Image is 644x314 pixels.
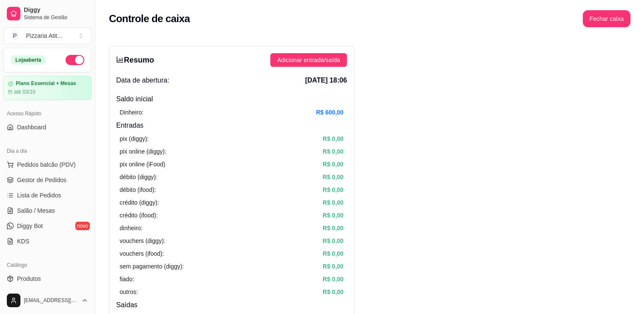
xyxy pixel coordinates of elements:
[323,160,343,169] article: R$ 0,00
[26,31,62,40] div: Pizzaria Atit ...
[323,236,343,245] article: R$ 0,00
[323,172,343,182] article: R$ 0,00
[3,173,92,187] a: Gestor de Pedidos
[116,56,124,63] span: bar-chart
[17,222,43,230] span: Diggy Bot
[120,108,143,117] article: Dinheiro:
[3,120,92,134] a: Dashboard
[24,14,88,21] span: Sistema de Gestão
[116,75,169,86] span: Data de abertura:
[323,223,343,233] article: R$ 0,00
[323,134,343,143] article: R$ 0,00
[120,147,166,156] article: pix online (diggy):
[109,12,190,26] h2: Controle de caixa
[3,107,92,120] div: Acesso Rápido
[305,75,347,86] span: [DATE] 18:06
[323,198,343,207] article: R$ 0,00
[3,158,92,171] button: Pedidos balcão (PDV)
[116,94,347,104] h4: Saldo inícial
[316,108,343,117] article: R$ 600,00
[3,219,92,233] a: Diggy Botnovo
[24,6,88,14] span: Diggy
[120,249,164,258] article: vouchers (ifood):
[17,206,55,215] span: Salão / Mesas
[3,258,92,272] div: Catálogo
[14,88,35,95] article: até 03/10
[3,272,92,285] a: Produtos
[120,274,134,284] article: fiado:
[323,262,343,271] article: R$ 0,00
[17,274,41,283] span: Produtos
[11,55,46,65] div: Loja aberta
[16,80,76,87] article: Plano Essencial + Mesas
[270,53,347,67] button: Adicionar entrada/saída
[3,76,92,100] a: Plano Essencial + Mesasaté 03/10
[17,191,61,200] span: Lista de Pedidos
[120,211,157,220] article: crédito (ifood):
[116,120,347,131] h4: Entradas
[66,55,84,65] button: Alterar Status
[11,31,19,40] span: P
[277,55,340,65] span: Adicionar entrada/saída
[323,147,343,156] article: R$ 0,00
[3,27,92,44] button: Select a team
[17,160,76,169] span: Pedidos balcão (PDV)
[120,223,143,233] article: dinheiro:
[323,249,343,258] article: R$ 0,00
[323,287,343,297] article: R$ 0,00
[120,172,157,182] article: débito (diggy):
[120,262,184,271] article: sem pagamento (diggy):
[120,160,165,169] article: pix online (iFood)
[120,134,149,143] article: pix (diggy):
[120,236,165,245] article: vouchers (diggy):
[583,10,630,27] button: Fechar caixa
[3,188,92,202] a: Lista de Pedidos
[17,123,46,131] span: Dashboard
[3,144,92,158] div: Dia a dia
[120,198,159,207] article: crédito (diggy):
[323,274,343,284] article: R$ 0,00
[3,290,92,311] button: [EMAIL_ADDRESS][DOMAIN_NAME]
[116,300,347,310] h4: Saídas
[3,204,92,217] a: Salão / Mesas
[116,54,154,66] h3: Resumo
[17,176,66,184] span: Gestor de Pedidos
[120,185,156,194] article: débito (ifood):
[3,3,92,24] a: DiggySistema de Gestão
[323,185,343,194] article: R$ 0,00
[3,234,92,248] a: KDS
[24,297,78,304] span: [EMAIL_ADDRESS][DOMAIN_NAME]
[120,287,138,297] article: outros:
[323,211,343,220] article: R$ 0,00
[17,237,29,245] span: KDS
